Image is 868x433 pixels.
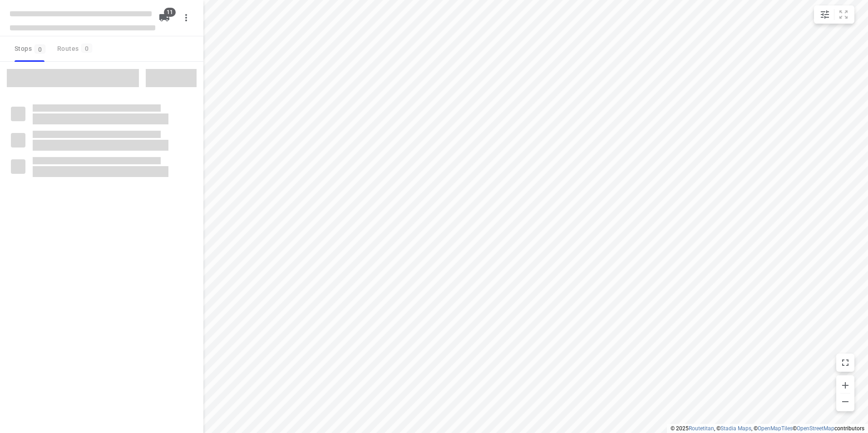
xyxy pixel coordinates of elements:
button: Map settings [816,5,834,24]
div: small contained button group [814,5,854,24]
a: Routetitan [689,425,714,432]
a: OpenStreetMap [797,425,834,432]
a: OpenMapTiles [758,425,793,432]
li: © 2025 , © , © © contributors [671,425,864,432]
a: Stadia Maps [720,425,751,432]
